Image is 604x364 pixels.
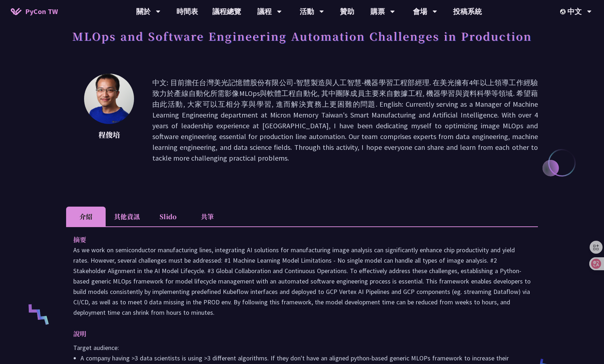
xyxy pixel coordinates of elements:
[84,74,134,124] img: 程俊培
[11,8,22,15] img: Home icon of PyCon TW 2025
[106,207,148,226] li: 其他資訊
[560,9,567,14] img: Locale Icon
[84,129,134,140] p: 程俊培
[72,25,532,47] h1: MLOps and Software Engineering Automation Challenges in Production
[73,342,531,353] p: Target audience:
[73,234,516,245] p: 摘要
[152,77,538,163] p: 中文: 目前擔任台灣美光記憶體股份有限公司-智慧製造與人工智慧-機器學習工程部經理. 在美光擁有4年以上領導工作經驗致力於產線自動化所需影像MLOps與軟體工程自動化, 其中團隊成員主要來自數據...
[188,207,227,226] li: 共筆
[66,207,106,226] li: 介紹
[25,6,58,17] span: PyCon TW
[73,245,531,318] p: As we work on semiconductor manufacturing lines, integrating AI solutions for manufacturing image...
[4,3,65,20] a: PyCon TW
[148,207,188,226] li: Slido
[73,328,516,339] p: 說明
